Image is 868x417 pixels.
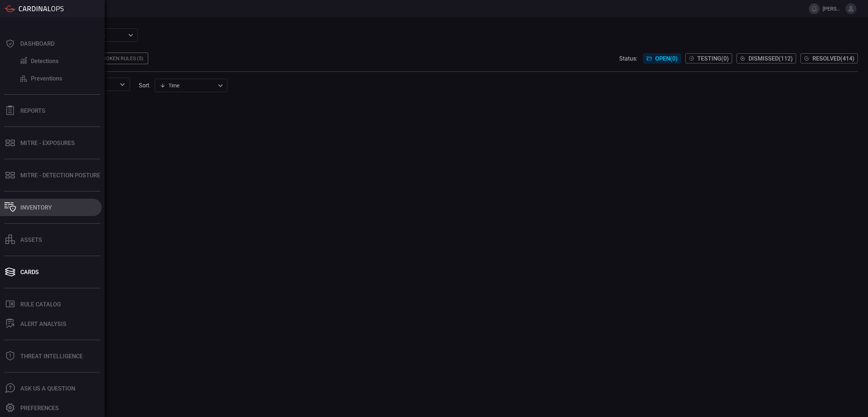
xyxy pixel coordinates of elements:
[20,321,66,327] div: ALERT ANALYSIS
[20,40,54,47] div: Dashboard
[139,82,149,89] label: sort
[643,53,681,63] button: Open(0)
[697,55,729,62] span: Testing ( 0 )
[31,75,62,82] div: Preventions
[20,405,59,412] div: Preferences
[823,6,843,12] span: [PERSON_NAME][EMAIL_ADDRESS][PERSON_NAME][DOMAIN_NAME]
[95,53,148,64] div: Broken Rules (5)
[737,53,796,63] button: Dismissed(112)
[20,140,75,146] div: MITRE - Exposures
[749,55,793,62] span: Dismissed ( 112 )
[160,82,216,89] div: Time
[20,107,45,114] div: Reports
[20,385,75,392] div: Ask Us A Question
[619,55,637,62] span: Status:
[20,172,100,179] div: MITRE - Detection Posture
[117,79,127,90] button: Open
[20,204,52,211] div: Inventory
[685,53,732,63] button: Testing(0)
[31,58,58,65] div: Detections
[20,269,39,276] div: Cards
[20,353,83,360] div: Threat Intelligence
[20,301,61,308] div: Rule Catalog
[655,55,678,62] span: Open ( 0 )
[812,55,855,62] span: Resolved ( 414 )
[20,236,42,243] div: assets
[800,53,858,63] button: Resolved(414)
